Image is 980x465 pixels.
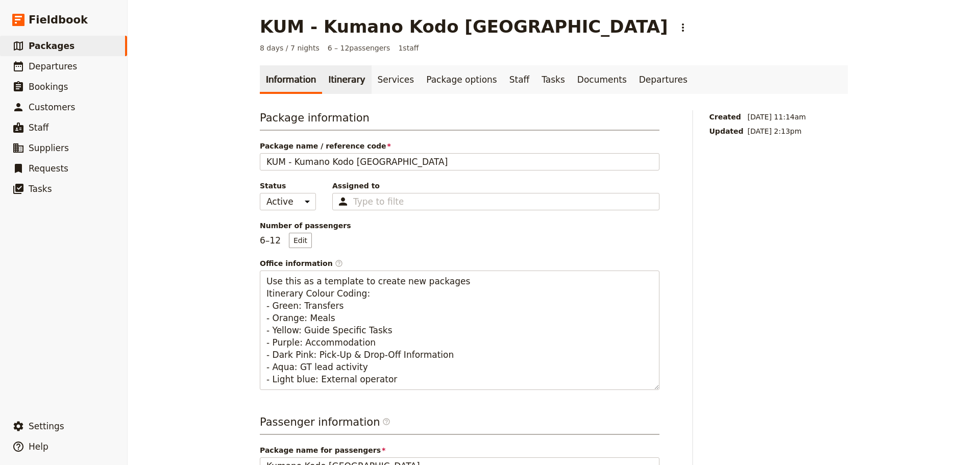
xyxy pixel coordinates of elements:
a: Tasks [535,65,571,94]
input: Assigned to [353,195,403,208]
h1: KUM - Kumano Kodo [GEOGRAPHIC_DATA] [260,16,668,37]
h3: Passenger information [260,414,659,435]
span: ​ [335,259,343,267]
span: Tasks [29,184,52,194]
a: Documents [571,65,633,94]
span: Status [260,181,316,191]
span: ​ [382,418,390,430]
span: Bookings [29,82,68,92]
span: Packages [29,41,75,51]
a: Package options [420,65,503,94]
span: Package name for passengers [260,445,659,455]
span: Created [709,112,744,122]
input: Package name / reference code [260,153,659,170]
span: Requests [29,163,68,174]
span: ​ [382,418,390,426]
button: Number of passengers6–12 [289,233,312,248]
span: Departures [29,61,77,71]
textarea: Office information​ [260,271,659,390]
a: Services [372,65,421,94]
a: Departures [633,65,694,94]
span: 6 – 12 passengers [328,43,390,53]
span: Suppliers [29,143,69,153]
span: [DATE] 2:13pm [748,126,806,136]
span: Staff [29,123,49,133]
span: 1 staff [398,43,419,53]
span: Package name / reference code [260,141,659,151]
select: Status [260,193,316,210]
span: Customers [29,102,75,112]
span: Office information [260,258,659,268]
a: Itinerary [322,65,371,94]
span: Help [29,442,48,452]
p: 6 – 12 [260,233,312,248]
span: 8 days / 7 nights [260,43,320,53]
a: Information [260,65,322,94]
span: Updated [709,126,744,136]
a: Staff [503,65,536,94]
span: Fieldbook [29,12,88,28]
h3: Package information [260,110,659,131]
span: Number of passengers [260,221,659,231]
button: Actions [674,19,692,36]
span: Assigned to [332,181,659,191]
span: [DATE] 11:14am [748,112,806,122]
span: Settings [29,421,64,431]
